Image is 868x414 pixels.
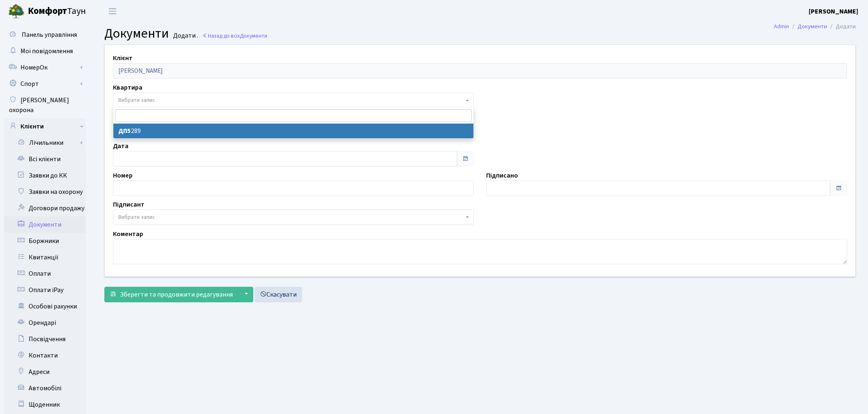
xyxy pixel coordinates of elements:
a: Заявки до КК [4,167,86,184]
a: Документи [798,22,827,31]
a: Щоденник [4,396,86,413]
a: Оплати iPay [4,282,86,298]
span: Таун [28,4,86,18]
span: Вибрати запис [118,213,155,221]
a: Панель управління [4,27,86,43]
a: Орендарі [4,315,86,331]
a: НомерОк [4,59,86,76]
a: Лічильники [9,135,86,151]
b: Комфорт [28,4,67,18]
a: Оплати [4,265,86,282]
span: Панель управління [22,30,77,39]
span: Зберегти та продовжити редагування [120,290,233,299]
a: Квитанції [4,249,86,265]
a: Заявки на охорону [4,184,86,200]
a: Договори продажу [4,200,86,216]
a: Всі клієнти [4,151,86,167]
nav: breadcrumb [762,18,868,35]
a: Мої повідомлення [4,43,86,59]
a: Посвідчення [4,331,86,347]
label: Коментар [113,229,143,239]
a: Боржники [4,233,86,249]
label: Номер [113,171,133,180]
li: Додати [827,22,856,31]
a: Назад до всіхДокументи [202,32,267,40]
span: Документи [104,24,169,43]
label: Підписано [486,171,518,180]
label: Клієнт [113,53,133,63]
a: Автомобілі [4,380,86,396]
a: Клієнти [4,118,86,135]
span: Мої повідомлення [20,47,73,56]
a: Admin [774,22,789,31]
label: Дата [113,141,129,151]
label: Квартира [113,83,142,92]
b: [PERSON_NAME] [809,7,858,16]
li: 289 [113,124,473,138]
span: Документи [240,32,267,40]
a: Документи [4,216,86,233]
a: Скасувати [255,287,302,302]
a: Контакти [4,347,86,364]
label: Підписант [113,200,144,209]
small: Додати . [171,32,198,40]
img: logo.png [8,3,25,20]
a: Адреси [4,364,86,380]
span: Вибрати запис [118,96,155,104]
button: Зберегти та продовжити редагування [104,287,238,302]
a: [PERSON_NAME] охорона [4,92,86,118]
a: Спорт [4,76,86,92]
a: [PERSON_NAME] [809,7,858,16]
b: ДП5 [118,126,131,135]
button: Переключити навігацію [102,4,123,18]
a: Особові рахунки [4,298,86,315]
